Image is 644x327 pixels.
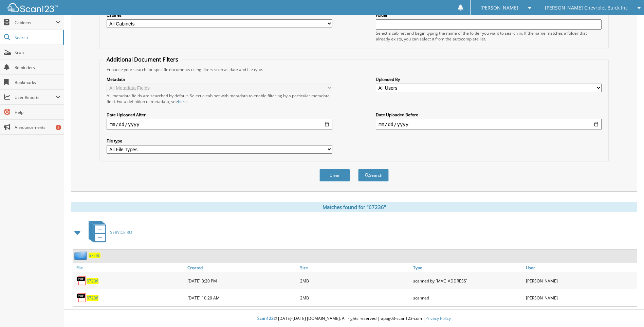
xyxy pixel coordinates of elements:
[87,295,98,301] a: 67236
[107,138,332,144] label: File type
[178,99,187,104] a: here
[85,219,132,246] a: SERVICE RO
[376,30,602,42] div: Select a cabinet and begin typing the name of the folder you want to search in. If the name match...
[545,6,628,10] span: [PERSON_NAME] Chevrolet Buick Inc
[15,50,60,55] span: Scan
[71,202,637,212] div: Matches found for "67236"
[15,94,56,100] span: User Reports
[107,119,332,130] input: start
[15,65,60,70] span: Reminders
[76,293,87,303] img: PDF.png
[103,56,182,63] legend: Additional Document Filters
[298,263,411,272] a: Size
[298,274,411,288] div: 2MB
[107,93,332,104] div: All metadata fields are searched by default. Select a cabinet with metadata to enable filtering b...
[89,253,100,258] a: 67236
[376,119,602,130] input: end
[319,169,350,182] button: Clear
[524,274,637,288] div: [PERSON_NAME]
[56,125,61,130] div: 5
[186,274,298,288] div: [DATE] 3:20 PM
[76,276,87,286] img: PDF.png
[524,291,637,305] div: [PERSON_NAME]
[15,35,59,40] span: Search
[358,169,389,182] button: Search
[257,315,274,321] span: Scan123
[15,20,56,25] span: Cabinets
[376,76,602,82] label: Uploaded By
[186,291,298,305] div: [DATE] 10:29 AM
[298,291,411,305] div: 2MB
[110,229,132,235] span: SERVICE RO
[610,294,644,327] iframe: Chat Widget
[524,263,637,272] a: User
[103,67,605,72] div: Enhance your search for specific documents using filters such as date and file type.
[411,291,524,305] div: scanned
[74,251,89,260] img: folder2.png
[15,124,60,130] span: Announcements
[107,76,332,82] label: Metadata
[411,263,524,272] a: Type
[15,80,60,85] span: Bookmarks
[425,315,451,321] a: Privacy Policy
[186,263,298,272] a: Created
[64,310,644,327] div: © [DATE]-[DATE] [DOMAIN_NAME]. All rights reserved | appg03-scan123-com |
[376,112,602,118] label: Date Uploaded Before
[73,263,186,272] a: File
[411,274,524,288] div: scanned by [MAC_ADDRESS]
[15,109,60,115] span: Help
[107,112,332,118] label: Date Uploaded After
[87,278,98,284] a: 67236
[7,3,58,12] img: scan123-logo-white.svg
[480,6,518,10] span: [PERSON_NAME]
